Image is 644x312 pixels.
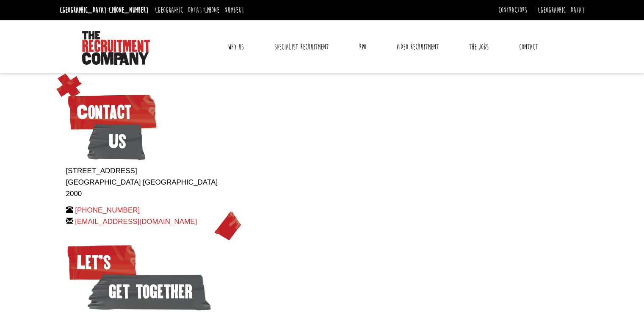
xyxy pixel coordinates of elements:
[513,36,544,58] a: Contact
[498,6,527,15] a: Contractors
[268,36,335,58] a: Specialist Recruitment
[58,3,151,17] li: [GEOGRAPHIC_DATA]:
[463,36,495,58] a: The Jobs
[109,6,149,15] a: [PHONE_NUMBER]
[66,241,138,284] span: Let’s
[75,218,197,226] a: [EMAIL_ADDRESS][DOMAIN_NAME]
[66,165,228,200] p: [STREET_ADDRESS] [GEOGRAPHIC_DATA] [GEOGRAPHIC_DATA] 2000
[390,36,445,58] a: Video Recruitment
[204,6,244,15] a: [PHONE_NUMBER]
[538,6,585,15] a: [GEOGRAPHIC_DATA]
[221,36,250,58] a: Why Us
[82,31,150,65] img: The Recruitment Company
[66,91,158,133] span: Contact
[87,120,145,163] span: Us
[75,206,140,214] a: [PHONE_NUMBER]
[153,3,246,17] li: [GEOGRAPHIC_DATA]:
[353,36,373,58] a: RPO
